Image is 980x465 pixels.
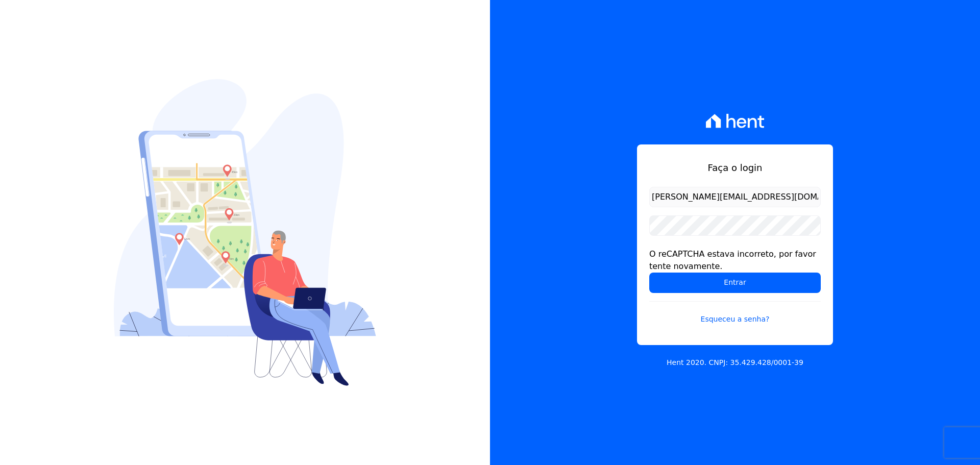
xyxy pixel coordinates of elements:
div: O reCAPTCHA estava incorreto, por favor tente novamente. [649,248,821,273]
img: Login [114,79,376,386]
a: Esqueceu a senha? [649,301,821,325]
input: Email [649,187,821,207]
input: Entrar [649,273,821,293]
h1: Faça o login [649,161,821,175]
p: Hent 2020. CNPJ: 35.429.428/0001-39 [667,357,803,368]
